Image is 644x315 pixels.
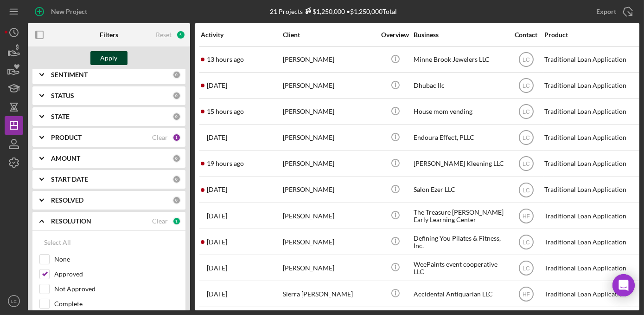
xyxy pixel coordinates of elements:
time: 2025-09-02 14:51 [207,290,227,298]
div: [PERSON_NAME] [283,177,376,202]
text: HF [523,213,530,219]
div: 21 Projects • $1,250,000 Total [270,7,397,15]
div: Traditional Loan Application [544,99,637,124]
div: Accidental Antiquarian LLC [414,282,506,306]
time: 2025-09-04 22:10 [207,186,227,193]
time: 2025-09-12 00:25 [207,56,244,63]
div: [PERSON_NAME] [283,125,376,150]
div: Clear [152,134,168,141]
b: PRODUCT [51,134,82,141]
b: RESOLVED [51,197,83,204]
div: Endoura Effect, PLLC [414,125,506,150]
div: Minne Brook Jewelers LLC [414,47,506,72]
div: 0 [172,154,181,163]
div: [PERSON_NAME] Kleening LLC [414,151,506,176]
b: AMOUNT [51,155,80,162]
label: None [54,255,179,264]
div: [PERSON_NAME] [283,99,376,124]
div: 5 [176,30,185,39]
div: Product [544,31,637,39]
time: 2025-09-10 17:09 [207,82,227,89]
div: WeePaints event cooperative LLC [414,256,506,280]
time: 2025-09-09 15:13 [207,212,227,220]
div: Traditional Loan Application [544,177,637,202]
div: 1 [172,217,181,225]
div: Business [414,31,506,39]
time: 2025-09-09 19:09 [207,238,227,246]
div: House mom vending [414,99,506,124]
time: 2025-09-11 18:55 [207,160,244,167]
div: [PERSON_NAME] [283,73,376,98]
button: Export [587,2,639,21]
div: [PERSON_NAME] [283,151,376,176]
div: Export [596,2,616,21]
div: [PERSON_NAME] [283,230,376,254]
text: HF [523,291,530,297]
div: Traditional Loan Application [544,230,637,254]
text: LC [523,109,530,115]
button: Apply [90,51,128,65]
div: Traditional Loan Application [544,47,637,72]
div: Dhubac llc [414,73,506,98]
div: Traditional Loan Application [544,73,637,98]
div: Traditional Loan Application [544,256,637,280]
div: 0 [172,175,181,184]
time: 2025-09-08 17:01 [207,134,227,141]
time: 2025-09-11 22:37 [207,108,244,115]
div: Apply [101,51,118,65]
b: STATE [51,113,70,120]
div: Traditional Loan Application [544,125,637,150]
div: 0 [172,112,181,121]
text: LC [523,239,530,245]
text: LC [523,187,530,193]
div: Traditional Loan Application [544,282,637,306]
text: LC [523,135,530,141]
div: New Project [51,2,87,21]
b: RESOLUTION [51,217,91,225]
div: Sierra [PERSON_NAME] [283,282,376,306]
b: Filters [100,31,118,39]
b: START DATE [51,176,88,183]
text: LC [523,161,530,167]
div: 0 [172,92,181,100]
div: Clear [152,217,168,225]
div: [PERSON_NAME] [283,256,376,280]
div: 1 [172,133,181,142]
text: LC [11,299,17,304]
div: [PERSON_NAME] [283,203,376,228]
div: 0 [172,196,181,204]
label: Not Approved [54,284,179,294]
b: SENTIMENT [51,71,88,79]
div: [PERSON_NAME] [283,47,376,72]
div: Reset [156,31,172,39]
div: Traditional Loan Application [544,203,637,228]
div: Salon Ezer LLC [414,177,506,202]
text: LC [523,57,530,63]
div: 0 [172,71,181,79]
div: Contact [509,31,543,39]
div: $1,250,000 [303,7,345,15]
label: Complete [54,299,179,308]
div: Client [283,31,376,39]
div: Select All [44,233,71,252]
button: LC [5,292,23,310]
text: LC [523,83,530,89]
b: STATUS [51,92,74,99]
button: Select All [39,233,76,252]
div: Overview [378,31,413,39]
button: New Project [28,2,96,21]
label: Approved [54,269,179,279]
div: Open Intercom Messenger [612,274,635,296]
div: Traditional Loan Application [544,151,637,176]
div: The Treasure [PERSON_NAME] Early Learning Center [414,203,506,228]
time: 2025-08-22 22:10 [207,264,227,272]
div: Activity [201,31,282,39]
div: Defining You Pilates & Fitness, Inc. [414,230,506,254]
text: LC [523,265,530,271]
